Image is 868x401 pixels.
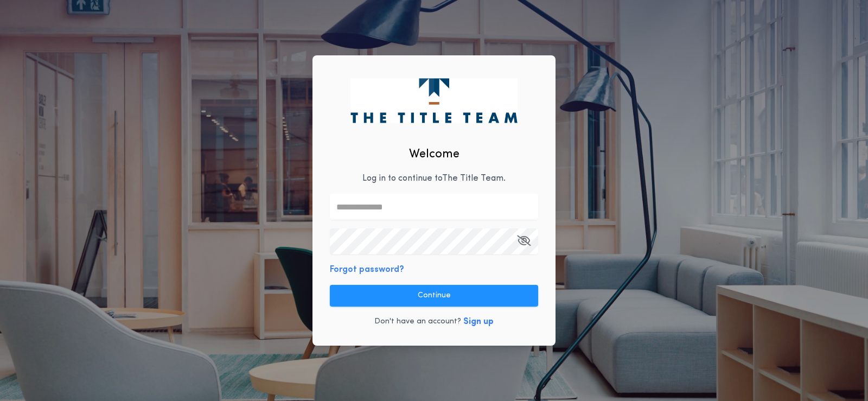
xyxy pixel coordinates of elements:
button: Sign up [463,315,494,328]
h2: Welcome [409,145,459,163]
img: logo [350,78,517,123]
p: Don't have an account? [374,316,461,327]
p: Log in to continue to The Title Team . [362,172,506,185]
button: Forgot password? [330,263,404,276]
button: Continue [330,285,538,307]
